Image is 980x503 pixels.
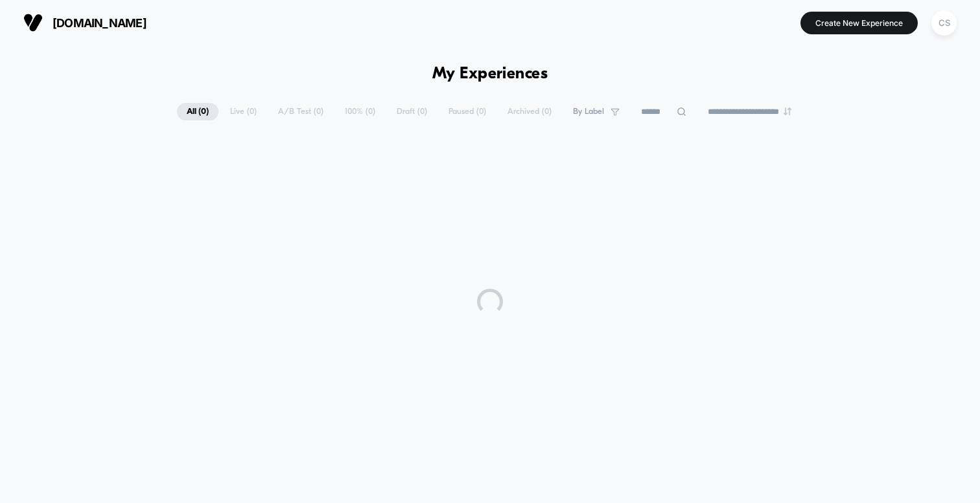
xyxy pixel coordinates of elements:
[177,103,218,120] span: All ( 0 )
[800,12,918,34] button: Create New Experience
[573,107,604,117] span: By Label
[23,13,43,32] img: Visually logo
[784,107,791,115] img: end
[927,10,961,36] button: CS
[931,10,957,36] div: CS
[52,16,146,30] span: [DOMAIN_NAME]
[432,65,548,84] h1: My Experiences
[19,12,150,33] button: [DOMAIN_NAME]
